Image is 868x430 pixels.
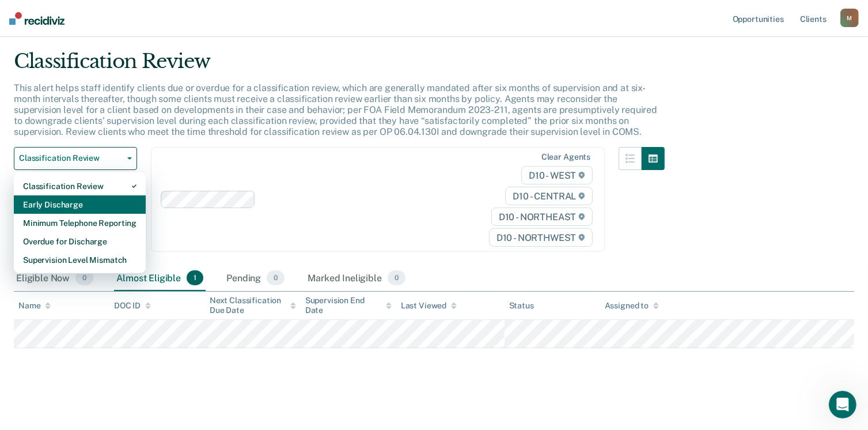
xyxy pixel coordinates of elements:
[187,270,203,285] span: 1
[388,270,405,285] span: 0
[23,195,137,214] div: Early Discharge
[541,152,590,162] div: Clear agents
[489,228,593,247] span: D10 - NORTHWEST
[840,9,859,27] button: M
[305,266,408,291] div: Marked Ineligible0
[23,232,137,251] div: Overdue for Discharge
[491,208,593,226] span: D10 - NORTHEAST
[23,177,137,195] div: Classification Review
[75,270,93,285] span: 0
[9,12,65,25] img: Recidiviz
[23,251,137,269] div: Supervision Level Mismatch
[14,266,96,291] div: Eligible Now0
[14,82,657,138] p: This alert helps staff identify clients due or overdue for a classification review, which are gen...
[18,301,51,311] div: Name
[305,296,392,315] div: Supervision End Date
[829,391,856,418] iframe: Intercom live chat
[114,266,206,291] div: Almost Eligible1
[509,301,534,311] div: Status
[210,296,296,315] div: Next Classification Due Date
[19,153,123,163] span: Classification Review
[521,166,593,184] span: D10 - WEST
[401,301,457,311] div: Last Viewed
[505,187,593,205] span: D10 - CENTRAL
[23,214,137,232] div: Minimum Telephone Reporting
[14,50,665,82] div: Classification Review
[114,301,151,311] div: DOC ID
[605,301,659,311] div: Assigned to
[224,266,287,291] div: Pending0
[14,147,137,170] button: Classification Review
[267,270,285,285] span: 0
